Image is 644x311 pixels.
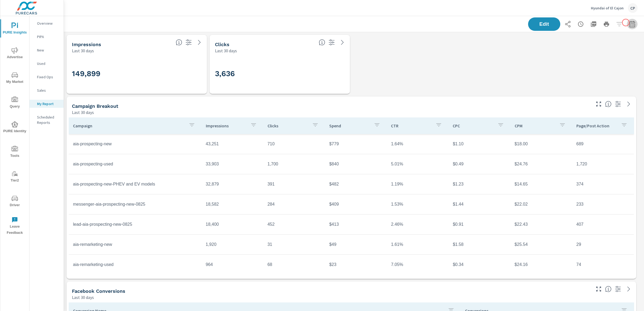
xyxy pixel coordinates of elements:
[30,86,64,94] div: Sales
[72,294,94,301] p: Last 30 days
[510,157,572,171] td: $24.76
[263,218,325,231] td: 452
[572,157,634,171] td: 1,720
[448,238,510,251] td: $1.58
[2,121,28,134] span: PURE Identity
[263,238,325,251] td: 31
[202,177,263,191] td: 32,879
[325,238,387,251] td: $49
[2,146,28,159] span: Tools
[69,198,202,211] td: messenger-aia-prospecting-new-0825
[69,258,202,271] td: aia-remarketing-used
[448,258,510,271] td: $0.34
[263,177,325,191] td: 391
[2,47,28,60] span: Advertise
[30,60,64,68] div: Used
[510,218,572,231] td: $22.43
[528,17,560,31] button: Edit
[202,218,263,231] td: 18,400
[202,198,263,211] td: 18,582
[195,38,204,47] a: See more details in report
[572,137,634,151] td: 689
[37,74,59,80] p: Fixed Ops
[2,23,28,36] span: PURE Insights
[594,285,603,293] button: Make Fullscreen
[387,198,448,211] td: 1.53%
[562,19,573,29] button: Share Report
[624,100,633,108] a: See more details in report
[605,101,612,107] span: This is a summary of Social performance results by campaign. Each column can be sorted.
[448,198,510,211] td: $1.44
[2,72,28,85] span: My Market
[202,137,263,151] td: 43,251
[30,113,64,127] div: Scheduled Reports
[572,218,634,231] td: 407
[30,19,64,27] div: Overview
[510,177,572,191] td: $14.65
[387,157,448,171] td: 5.01%
[37,114,59,125] p: Scheduled Reports
[448,177,510,191] td: $1.23
[387,137,448,151] td: 1.64%
[572,258,634,271] td: 74
[448,218,510,231] td: $0.91
[176,39,182,46] span: The number of times an ad was shown on your behalf.
[338,38,347,47] a: See more details in report
[2,97,28,110] span: Query
[37,101,59,106] p: My Report
[325,198,387,211] td: $409
[325,177,387,191] td: $482
[30,46,64,54] div: New
[605,286,612,292] span: Conversions reported by Facebook.
[69,218,202,231] td: lead-aia-prospecting-new-0825
[72,69,202,78] h3: 149,899
[202,258,263,271] td: 964
[387,218,448,231] td: 2.46%
[387,177,448,191] td: 1.19%
[263,157,325,171] td: 1,700
[510,198,572,211] td: $22.02
[202,238,263,251] td: 1,920
[325,258,387,271] td: $23
[30,33,64,41] div: PIPA
[69,238,202,251] td: aia-remarketing-new
[510,258,572,271] td: $24.16
[206,123,246,128] p: Impressions
[453,123,493,128] p: CPC
[448,137,510,151] td: $1.10
[387,258,448,271] td: 7.05%
[588,19,599,29] button: "Export Report to PDF"
[591,6,624,10] p: Hyundai of El Cajon
[72,109,94,116] p: Last 30 days
[37,47,59,53] p: New
[510,238,572,251] td: $25.54
[2,171,28,184] span: Tier2
[37,88,59,93] p: Sales
[0,16,29,238] div: nav menu
[72,42,101,47] h5: Impressions
[30,100,64,108] div: My Report
[215,47,237,54] p: Last 30 days
[329,123,369,128] p: Spend
[448,157,510,171] td: $0.49
[594,100,603,108] button: Make Fullscreen
[72,103,118,109] h5: Campaign Breakout
[572,238,634,251] td: 29
[215,42,229,47] h5: Clicks
[628,3,638,13] div: CP
[37,34,59,39] p: PIPA
[263,198,325,211] td: 284
[2,195,28,208] span: Driver
[387,238,448,251] td: 1.61%
[624,285,633,293] a: See more details in report
[515,123,555,128] p: CPM
[325,218,387,231] td: $413
[510,137,572,151] td: $18.00
[572,177,634,191] td: 374
[325,137,387,151] td: $779
[263,137,325,151] td: 710
[576,123,617,128] p: Page/Post Action
[69,137,202,151] td: aia-prospecting-new
[73,123,184,128] p: Campaign
[601,19,612,29] button: Print Report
